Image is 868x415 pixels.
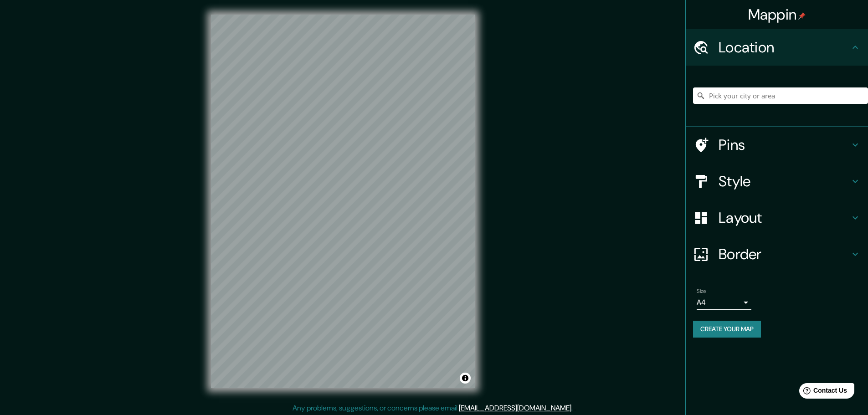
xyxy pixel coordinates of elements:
[719,136,850,154] h4: Pins
[697,295,751,310] div: A4
[719,38,850,56] h4: Location
[798,12,806,20] img: pin-icon.png
[460,373,471,384] button: Toggle attribution
[693,321,761,338] button: Create your map
[211,15,475,388] canvas: Map
[293,403,573,414] p: Any problems, suggestions, or concerns please email .
[686,29,868,66] div: Location
[719,172,850,190] h4: Style
[574,403,576,414] div: .
[686,236,868,272] div: Border
[686,127,868,163] div: Pins
[787,379,858,405] iframe: Help widget launcher
[686,200,868,236] div: Layout
[686,163,868,200] div: Style
[719,245,850,263] h4: Border
[573,403,574,414] div: .
[697,287,706,295] label: Size
[693,87,868,104] input: Pick your city or area
[719,209,850,227] h4: Layout
[748,5,806,24] h4: Mappin
[459,403,571,413] a: [EMAIL_ADDRESS][DOMAIN_NAME]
